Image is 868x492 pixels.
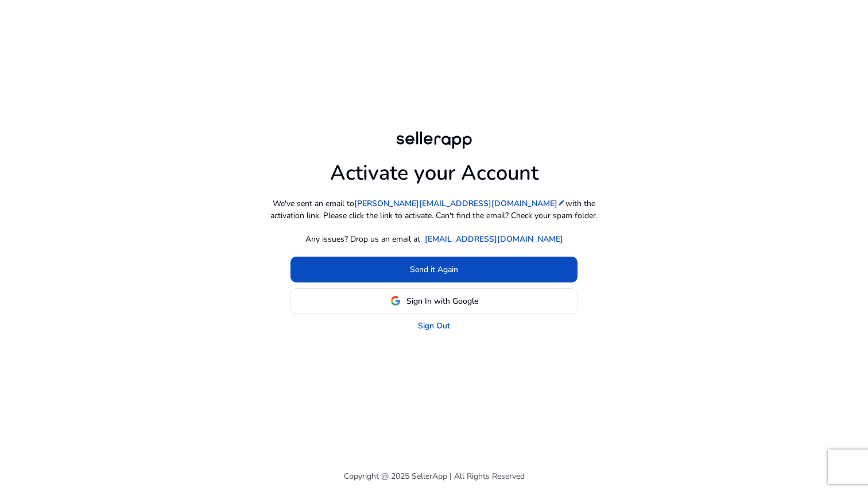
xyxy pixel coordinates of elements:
[406,295,478,307] span: Sign In with Google
[354,197,565,210] a: [PERSON_NAME][EMAIL_ADDRESS][DOMAIN_NAME]
[425,233,563,245] a: [EMAIL_ADDRESS][DOMAIN_NAME]
[262,197,606,222] p: We've sent an email to with the activation link. Please click the link to activate. Can't find th...
[410,264,458,276] span: Send it Again
[290,257,578,282] button: Send it Again
[290,288,578,314] button: Sign In with Google
[418,320,450,332] a: Sign Out
[390,296,401,306] img: google-logo.svg
[330,152,538,185] h1: Activate your Account
[305,233,420,245] p: Any issues? Drop us an email at
[557,199,565,207] mat-icon: edit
